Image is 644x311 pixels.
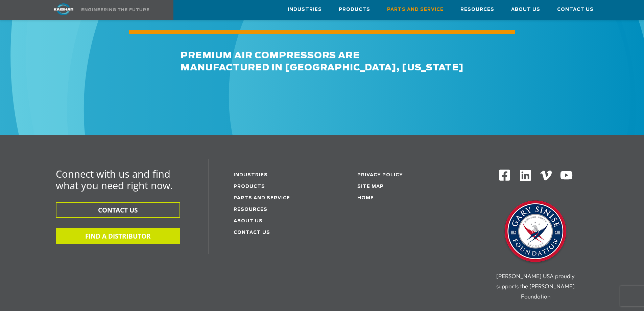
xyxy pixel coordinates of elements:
[387,6,444,14] span: Parts and Service
[234,196,290,200] a: Parts and service
[557,6,594,14] span: Contact Us
[339,0,370,19] a: Products
[357,184,384,189] a: Site Map
[288,6,322,14] span: Industries
[234,173,268,177] a: Industries
[38,3,89,15] img: kaishan logo
[540,171,552,180] img: Vimeo
[56,228,180,244] button: FIND A DISTRIBUTOR
[288,0,322,19] a: Industries
[387,0,444,19] a: Parts and Service
[81,8,149,11] img: Engineering the future
[498,169,511,181] img: Facebook
[234,219,263,223] a: About Us
[560,169,573,182] img: Youtube
[234,184,265,189] a: Products
[460,0,494,19] a: Resources
[460,6,494,14] span: Resources
[511,6,540,14] span: About Us
[511,0,540,19] a: About Us
[519,169,532,182] img: Linkedin
[496,272,575,300] span: [PERSON_NAME] USA proudly supports the [PERSON_NAME] Foundation
[357,173,403,177] a: Privacy Policy
[56,167,173,192] span: Connect with us and find what you need right now.
[357,196,374,200] a: Home
[502,198,569,266] img: Gary Sinise Foundation
[56,202,180,218] button: CONTACT US
[557,0,594,19] a: Contact Us
[181,51,464,72] span: premium air compressors are MANUFACTURED IN [GEOGRAPHIC_DATA], [US_STATE]
[234,230,270,235] a: Contact Us
[339,6,370,14] span: Products
[234,207,267,212] a: Resources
